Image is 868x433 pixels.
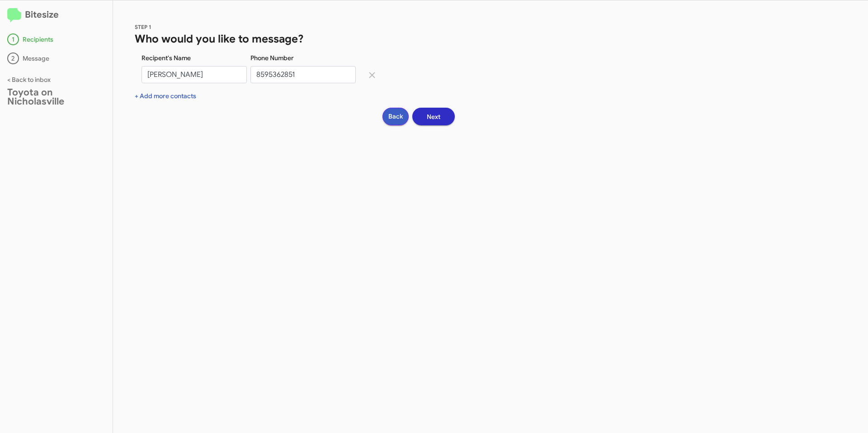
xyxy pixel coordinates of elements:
[7,8,105,23] h2: Bitesize
[7,76,51,84] a: < Back to inbox
[135,91,846,100] div: + Add more contacts
[382,108,409,125] button: Back
[250,53,294,62] label: Phone Number
[7,88,105,106] div: Toyota on Nicholasville
[412,108,455,125] button: Next
[427,109,440,125] span: Next
[7,52,105,64] div: Message
[135,32,846,46] h1: Who would you like to message?
[7,52,19,64] div: 2
[142,66,247,83] input: Enter name
[7,33,19,45] div: 1
[7,33,105,45] div: Recipients
[250,66,356,83] input: Enter Phone
[7,8,21,23] img: logo-minimal.svg
[142,53,191,62] label: Recipent's Name
[135,24,151,30] span: STEP 1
